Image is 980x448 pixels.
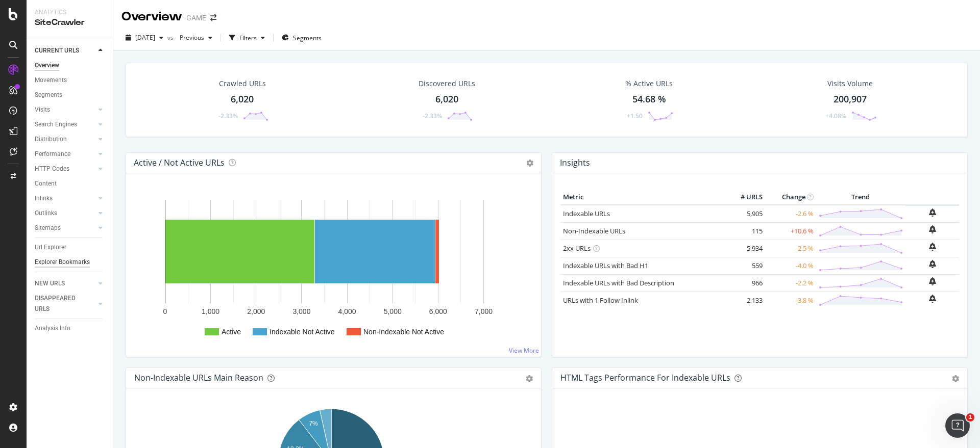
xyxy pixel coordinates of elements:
[816,190,905,205] th: Trend
[560,373,730,383] div: HTML Tags Performance for Indexable URLs
[765,205,816,223] td: -2.6 %
[293,34,322,42] span: Segments
[35,257,90,268] div: Explorer Bookmarks
[35,60,106,71] a: Overview
[35,257,106,268] a: Explorer Bookmarks
[239,34,257,42] div: Filters
[247,307,265,315] text: 2,000
[765,292,816,309] td: -3.8 %
[526,375,533,382] div: gear
[35,75,106,86] a: Movements
[231,93,254,106] div: 6,020
[627,112,643,120] div: +1.50
[765,274,816,292] td: -2.2 %
[35,45,79,56] div: CURRENT URLS
[509,346,539,355] a: View More
[35,178,106,189] a: Content
[765,222,816,240] td: +10.6 %
[827,78,873,89] div: Visits Volume
[724,222,765,240] td: 115
[825,112,846,120] div: +4.08%
[966,413,974,421] span: 1
[35,223,95,233] a: Sitemaps
[35,193,53,204] div: Inlinks
[384,307,402,315] text: 5,000
[724,257,765,274] td: 559
[724,190,765,205] th: # URLS
[35,119,77,130] div: Search Engines
[560,156,590,170] h4: Insights
[35,149,95,160] a: Performance
[163,307,167,315] text: 0
[292,307,310,315] text: 3,000
[429,307,447,315] text: 6,000
[134,156,225,170] h4: Active / Not Active URLs
[35,104,95,115] a: Visits
[167,33,176,42] span: vs
[35,278,95,289] a: NEW URLS
[563,226,625,235] a: Non-Indexable URLs
[35,90,106,100] a: Segments
[632,93,666,106] div: 54.68 %
[35,60,59,71] div: Overview
[134,190,533,349] svg: A chart.
[35,293,86,314] div: DISAPPEARED URLS
[35,45,95,56] a: CURRENT URLS
[929,277,936,285] div: bell-plus
[35,8,105,17] div: Analytics
[35,134,67,145] div: Distribution
[35,208,95,219] a: Outlinks
[765,240,816,257] td: -2.5 %
[765,190,816,205] th: Change
[222,328,241,336] text: Active
[952,375,959,382] div: gear
[363,328,444,336] text: Non-Indexable Not Active
[35,293,95,314] a: DISAPPEARED URLS
[563,209,610,218] a: Indexable URLs
[210,14,216,21] div: arrow-right-arrow-left
[526,160,533,167] i: Options
[35,90,62,100] div: Segments
[563,261,648,270] a: Indexable URLs with Bad H1
[202,307,219,315] text: 1,000
[35,242,106,253] a: Url Explorer
[563,278,674,287] a: Indexable URLs with Bad Description
[219,78,266,89] div: Crawled URLs
[929,260,936,268] div: bell-plus
[765,257,816,274] td: -4.0 %
[435,93,458,106] div: 6,020
[309,420,318,427] text: 7%
[135,33,155,42] span: 2025 Sep. 1st
[35,134,95,145] a: Distribution
[563,244,591,253] a: 2xx URLs
[35,193,95,204] a: Inlinks
[929,295,936,303] div: bell-plus
[834,93,867,106] div: 200,907
[929,225,936,233] div: bell-plus
[724,240,765,257] td: 5,934
[186,13,206,23] div: GAME
[35,323,106,334] a: Analysis Info
[724,274,765,292] td: 966
[724,205,765,223] td: 5,905
[35,178,57,189] div: Content
[121,30,167,46] button: [DATE]
[269,328,335,336] text: Indexable Not Active
[35,278,65,289] div: NEW URLS
[625,78,673,89] div: % Active URLs
[278,30,326,46] button: Segments
[419,78,475,89] div: Discovered URLs
[225,30,269,46] button: Filters
[35,242,66,253] div: Url Explorer
[35,164,95,174] a: HTTP Codes
[475,307,493,315] text: 7,000
[35,164,69,174] div: HTTP Codes
[176,30,216,46] button: Previous
[121,8,182,25] div: Overview
[35,223,61,233] div: Sitemaps
[35,119,95,130] a: Search Engines
[929,208,936,217] div: bell-plus
[35,75,67,86] div: Movements
[560,190,724,205] th: Metric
